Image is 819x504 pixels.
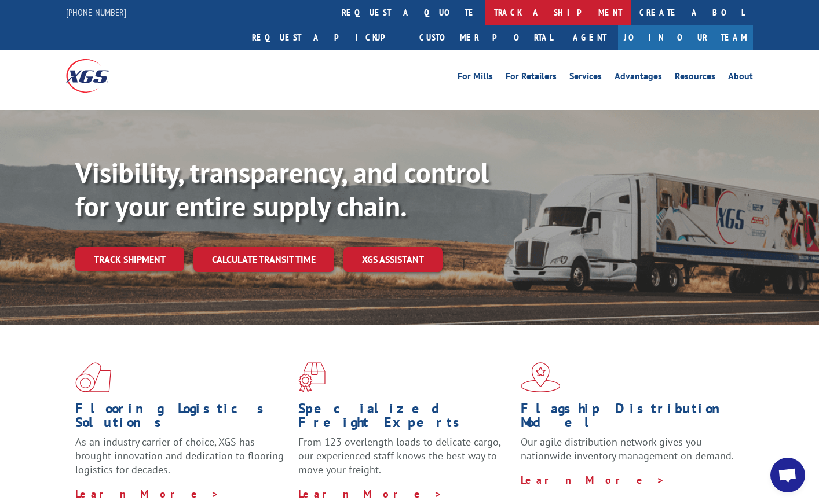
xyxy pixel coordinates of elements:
[506,72,557,84] a: For Retailers
[75,435,284,476] span: As an industry carrier of choice, XGS has brought innovation and dedication to flooring logistics...
[193,247,334,272] a: Calculate transit time
[618,25,753,50] a: Join Our Team
[75,154,489,224] b: Visibility, transparency, and control for your entire supply chain.
[521,402,735,435] h1: Flagship Distribution Model
[298,402,513,435] h1: Specialized Freight Experts
[75,247,184,271] a: Track shipment
[298,487,443,501] a: Learn More >
[770,458,805,492] div: Open chat
[411,25,561,50] a: Customer Portal
[561,25,618,50] a: Agent
[458,72,493,84] a: For Mills
[521,362,561,392] img: xgs-icon-flagship-distribution-model-red
[75,487,220,501] a: Learn More >
[675,72,715,84] a: Resources
[521,435,734,462] span: Our agile distribution network gives you nationwide inventory management on demand.
[298,435,513,487] p: From 123 overlength loads to delicate cargo, our experienced staff knows the best way to move you...
[728,72,753,84] a: About
[298,362,326,392] img: xgs-icon-focused-on-flooring-red
[243,25,411,50] a: Request a pickup
[569,72,602,84] a: Services
[66,6,126,18] a: [PHONE_NUMBER]
[521,473,665,487] a: Learn More >
[75,402,290,435] h1: Flooring Logistics Solutions
[75,362,111,392] img: xgs-icon-total-supply-chain-intelligence-red
[343,247,443,272] a: XGS ASSISTANT
[615,72,662,84] a: Advantages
